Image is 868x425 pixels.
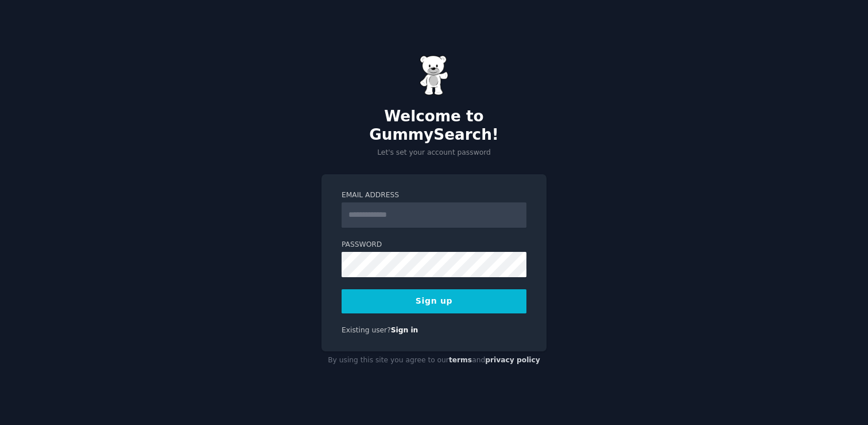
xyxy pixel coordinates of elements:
p: Let's set your account password [321,148,547,158]
span: Existing user? [342,326,391,334]
label: Password [342,240,526,250]
label: Email Address [342,190,526,201]
div: By using this site you agree to our and [321,351,547,370]
a: Sign in [391,326,418,334]
a: privacy policy [485,356,540,364]
button: Sign up [342,289,526,313]
h2: Welcome to GummySearch! [321,108,547,144]
a: terms [449,356,472,364]
img: Gummy Bear [420,55,448,95]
